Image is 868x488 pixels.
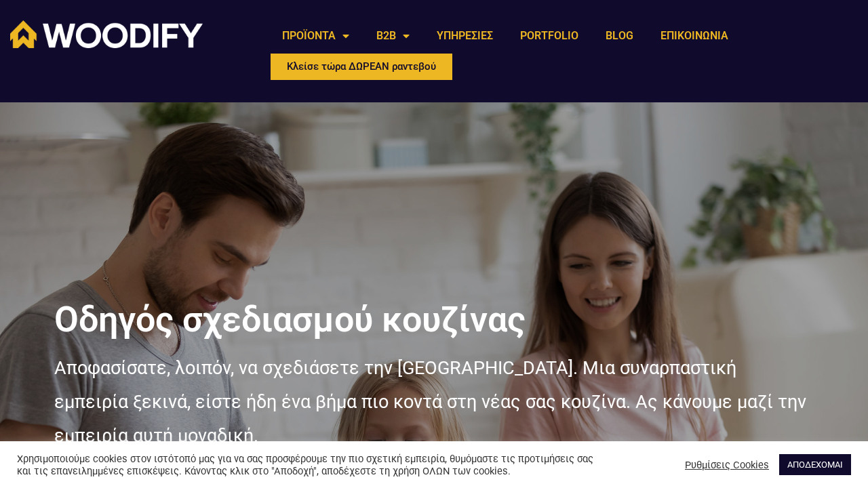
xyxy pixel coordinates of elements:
a: Ρυθμίσεις Cookies [685,459,769,471]
div: Χρησιμοποιούμε cookies στον ιστότοπό μας για να σας προσφέρουμε την πιο σχετική εμπειρία, θυμόμασ... [17,453,601,477]
h1: Οδηγός σχεδιασμού κουζίνας [54,302,814,338]
a: ΑΠΟΔΕΧΟΜΑΙ [779,454,851,475]
nav: Menu [269,20,742,52]
a: Κλείσε τώρα ΔΩΡΕΑΝ ραντεβού [269,52,454,82]
img: Woodify [10,20,203,48]
a: ΥΠΗΡΕΣΙΕΣ [423,20,507,52]
a: PORTFOLIO [507,20,592,52]
p: Αποφασίσατε, λοιπόν, να σχεδιάσετε την [GEOGRAPHIC_DATA]. Μια συναρπαστική εμπειρία ξεκινά, είστε... [54,351,814,453]
a: BLOG [592,20,647,52]
a: ΕΠΙΚΟΙΝΩΝΙΑ [647,20,742,52]
span: Κλείσε τώρα ΔΩΡΕΑΝ ραντεβού [287,62,436,72]
a: ΠΡΟΪΟΝΤΑ [269,20,363,52]
a: B2B [363,20,423,52]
